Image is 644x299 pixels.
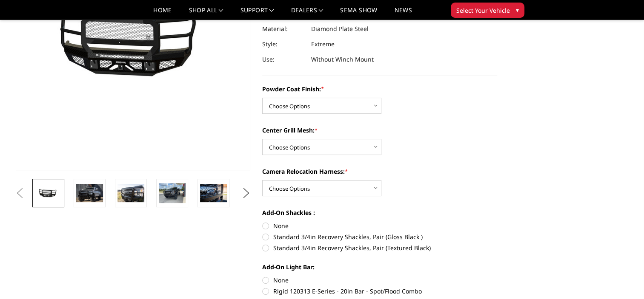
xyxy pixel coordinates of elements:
dt: Style: [262,37,305,52]
label: Powder Coat Finish: [262,85,497,93]
button: Next [240,187,252,200]
label: Add-On Shackles : [262,208,497,217]
span: ▾ [516,6,519,14]
dt: Use: [262,52,305,67]
a: Support [240,7,274,20]
iframe: Chat Widget [601,258,644,299]
a: Dealers [291,7,323,20]
button: Select Your Vehicle [451,3,524,18]
dd: Extreme [311,37,335,52]
img: 2017-2022 Ford F250-350 - FT Series - Extreme Front Bumper [200,184,227,202]
label: Standard 3/4in Recovery Shackles, Pair (Textured Black) [262,243,497,252]
label: None [262,276,497,285]
img: 2017-2022 Ford F250-350 - FT Series - Extreme Front Bumper [117,184,144,202]
a: Home [153,7,172,20]
label: None [262,221,497,230]
a: shop all [189,7,223,20]
label: Center Grill Mesh: [262,126,497,135]
label: Camera Relocation Harness: [262,167,497,176]
a: News [394,7,412,20]
a: SEMA Show [340,7,377,20]
dd: Diamond Plate Steel [311,21,369,37]
label: Add-On Light Bar: [262,262,497,271]
dt: Material: [262,21,305,37]
img: 2017-2022 Ford F250-350 - FT Series - Extreme Front Bumper [159,183,186,203]
button: Previous [14,187,26,200]
label: Standard 3/4in Recovery Shackles, Pair (Gloss Black ) [262,232,497,241]
img: 2017-2022 Ford F250-350 - FT Series - Extreme Front Bumper [76,184,103,202]
dd: Without Winch Mount [311,52,374,67]
label: Rigid 120313 E-Series - 20in Bar - Spot/Flood Combo [262,287,497,296]
span: Select Your Vehicle [456,6,510,15]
